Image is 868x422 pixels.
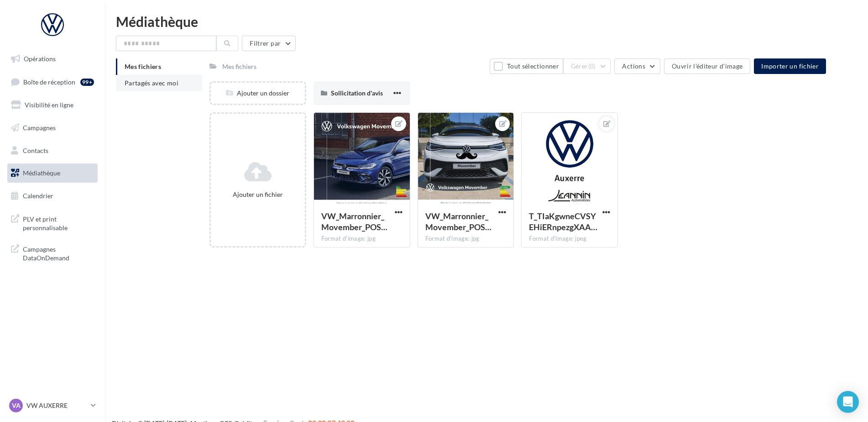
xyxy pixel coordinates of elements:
[5,141,99,160] a: Contacts
[425,235,507,243] div: Format d'image: jpg
[23,169,60,177] span: Médiathèque
[529,211,597,232] span: T_TIaKgwneCVSYEHiERnpezgXAARfV0KYygXV1Go4U5xCsfxY0qQFUG2-D37LLauAVi2VNzzvryhToCMeA=s0
[23,146,48,154] span: Contacts
[125,63,161,70] span: Mes fichiers
[23,124,56,132] span: Campagnes
[754,58,826,74] button: Importer un fichier
[563,58,611,74] button: Gérer(0)
[664,58,750,74] button: Ouvrir l'éditeur d'image
[5,239,99,266] a: Campagnes DataOnDemand
[321,235,403,243] div: Format d'image: jpg
[12,401,21,410] span: VA
[5,186,99,206] a: Calendrier
[5,118,99,137] a: Campagnes
[588,63,596,70] span: (0)
[23,78,75,85] span: Boîte de réception
[125,79,178,87] span: Partagés avec moi
[425,211,492,232] span: VW_Marronnier_Movember_POST_ID5
[7,397,98,414] a: VA VW AUXERRE
[26,401,87,410] p: VW AUXERRE
[222,62,256,71] div: Mes fichiers
[24,55,56,63] span: Opérations
[23,243,94,263] span: Campagnes DataOnDemand
[321,211,387,232] span: VW_Marronnier_Movember_POST_POLO
[490,58,563,74] button: Tout sélectionner
[5,95,99,115] a: Visibilité en ligne
[761,62,819,70] span: Importer un fichier
[23,192,53,200] span: Calendrier
[5,209,99,236] a: PLV et print personnalisable
[116,15,857,28] div: Médiathèque
[23,213,94,232] span: PLV et print personnalisable
[25,101,73,109] span: Visibilité en ligne
[242,36,296,51] button: Filtrer par
[529,235,610,243] div: Format d'image: jpeg
[837,391,859,413] div: Open Intercom Messenger
[5,164,99,183] a: Médiathèque
[5,72,99,92] a: Boîte de réception99+
[331,89,383,97] span: Sollicitation d'avis
[622,62,645,70] span: Actions
[614,58,660,74] button: Actions
[211,89,305,98] div: Ajouter un dossier
[80,79,94,86] div: 99+
[214,190,301,199] div: Ajouter un fichier
[5,49,99,69] a: Opérations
